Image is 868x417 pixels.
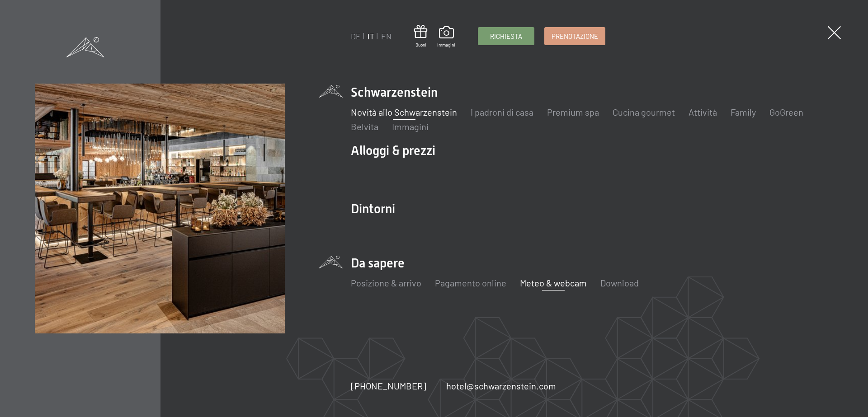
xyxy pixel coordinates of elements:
[600,277,639,288] a: Download
[368,31,374,41] a: IT
[437,42,455,48] span: Immagini
[351,121,378,132] a: Belvita
[613,107,675,117] a: Cucina gourmet
[414,25,427,48] a: Buoni
[351,107,457,117] a: Novità allo Schwarzenstein
[381,31,392,41] a: EN
[446,380,556,392] a: hotel@schwarzenstein.com
[478,28,534,45] a: Richiesta
[552,32,598,41] span: Prenotazione
[351,31,361,41] a: DE
[731,107,756,117] a: Family
[769,107,803,117] a: GoGreen
[414,42,427,48] span: Buoni
[520,277,587,288] a: Meteo & webcam
[437,26,455,48] a: Immagini
[351,380,426,392] a: [PHONE_NUMBER]
[392,121,429,132] a: Immagini
[545,28,605,45] a: Prenotazione
[351,277,421,288] a: Posizione & arrivo
[490,32,522,41] span: Richiesta
[689,107,717,117] a: Attività
[471,107,533,117] a: I padroni di casa
[435,277,506,288] a: Pagamento online
[351,380,426,391] span: [PHONE_NUMBER]
[547,107,599,117] a: Premium spa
